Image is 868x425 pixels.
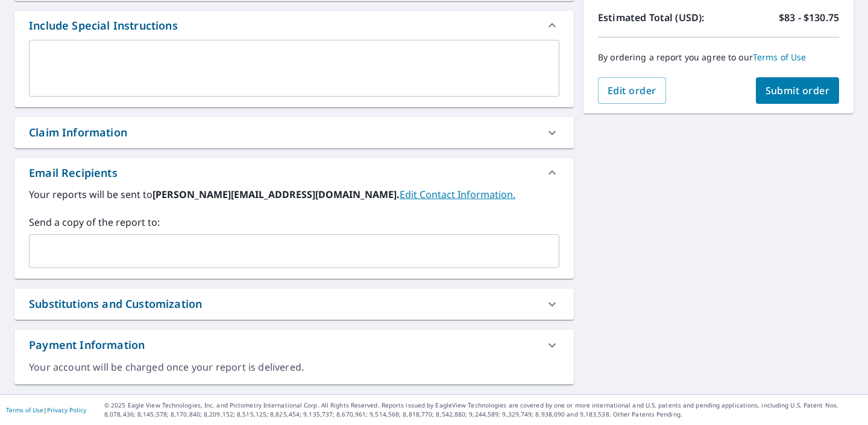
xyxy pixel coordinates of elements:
[29,187,559,202] label: Your reports will be sent to
[104,401,862,419] p: © 2025 Eagle View Technologies, Inc. and Pictometry International Corp. All Rights Reserved. Repo...
[14,11,574,40] div: Include Special Instructions
[14,158,574,187] div: Email Recipients
[29,215,559,229] label: Send a copy of the report to:
[153,188,400,201] b: [PERSON_NAME][EMAIL_ADDRESS][DOMAIN_NAME].
[6,406,86,414] p: |
[14,289,574,319] div: Substitutions and Customization
[29,337,145,353] div: Payment Information
[14,330,574,360] div: Payment Information
[756,77,840,104] button: Submit order
[29,360,559,374] div: Your account will be charged once your report is delivered.
[47,406,86,414] a: Privacy Policy
[400,188,515,201] a: EditContactInfo
[29,124,127,141] div: Claim Information
[29,296,202,312] div: Substitutions and Customization
[598,77,666,104] button: Edit order
[766,84,830,97] span: Submit order
[753,51,807,63] a: Terms of Use
[29,165,118,181] div: Email Recipients
[14,117,574,148] div: Claim Information
[6,406,43,414] a: Terms of Use
[598,52,839,63] p: By ordering a report you agree to our
[598,10,719,25] p: Estimated Total (USD):
[608,84,656,97] span: Edit order
[779,10,839,25] p: $83 - $130.75
[29,18,178,34] div: Include Special Instructions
